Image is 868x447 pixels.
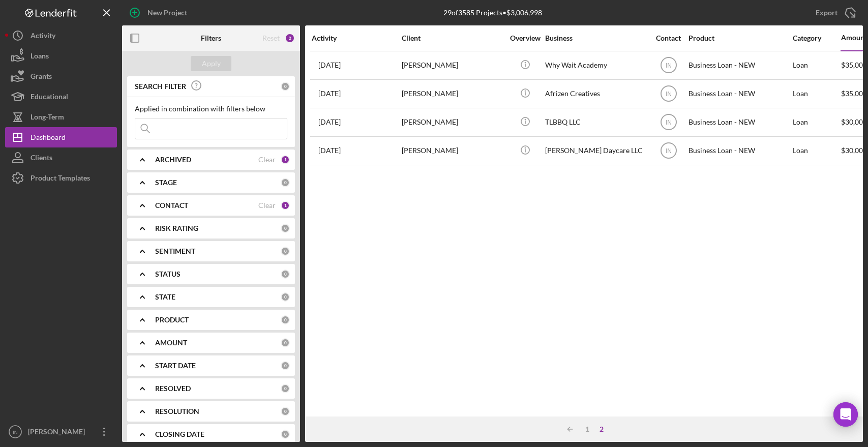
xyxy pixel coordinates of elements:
[281,338,290,347] div: 0
[281,178,290,187] div: 0
[666,119,672,126] text: IN
[31,127,66,150] div: Dashboard
[281,361,290,370] div: 0
[689,137,790,164] div: Business Loan - NEW
[545,80,647,107] div: Afrizen Creatives
[689,109,790,136] div: Business Loan - NEW
[281,82,290,91] div: 0
[5,168,117,188] button: Product Templates
[281,315,290,324] div: 0
[5,46,117,66] button: Loans
[666,91,672,98] text: IN
[31,46,49,69] div: Loans
[402,34,503,42] div: Client
[318,146,341,155] time: 2025-08-07 18:47
[5,86,117,107] button: Educational
[5,422,117,442] button: IN[PERSON_NAME]
[281,430,290,439] div: 0
[31,147,52,170] div: Clients
[649,34,687,42] div: Contact
[155,293,175,301] b: STATE
[147,3,187,23] div: New Project
[318,61,341,69] time: 2025-08-07 23:12
[202,56,221,71] div: Apply
[402,137,503,164] div: [PERSON_NAME]
[155,430,204,438] b: CLOSING DATE
[5,66,117,86] button: Grants
[281,155,290,164] div: 1
[594,425,609,433] div: 2
[402,80,503,107] div: [PERSON_NAME]
[155,407,199,415] b: RESOLUTION
[281,247,290,256] div: 0
[689,80,790,107] div: Business Loan - NEW
[5,25,117,46] button: Activity
[135,105,287,113] div: Applied in combination with filters below
[258,156,276,164] div: Clear
[285,33,295,43] div: 2
[793,80,840,107] div: Loan
[689,34,790,42] div: Product
[402,109,503,136] div: [PERSON_NAME]
[841,34,867,42] div: Amount
[793,109,840,136] div: Loan
[281,270,290,279] div: 0
[793,34,840,42] div: Category
[13,429,18,435] text: IN
[135,82,186,91] b: SEARCH FILTER
[155,178,177,187] b: STAGE
[281,224,290,233] div: 0
[281,292,290,302] div: 0
[31,107,64,130] div: Long-Term
[262,34,280,42] div: Reset
[25,422,92,444] div: [PERSON_NAME]
[666,147,672,155] text: IN
[31,168,90,191] div: Product Templates
[155,384,191,393] b: RESOLVED
[506,34,544,42] div: Overview
[31,86,68,109] div: Educational
[318,90,341,98] time: 2025-08-01 21:03
[191,56,231,71] button: Apply
[201,34,221,42] b: Filters
[312,34,401,42] div: Activity
[155,270,181,278] b: STATUS
[443,9,542,17] div: 29 of 3585 Projects • $3,006,998
[5,127,117,147] button: Dashboard
[666,62,672,69] text: IN
[155,362,196,370] b: START DATE
[545,137,647,164] div: [PERSON_NAME] Daycare LLC
[545,52,647,79] div: Why Wait Academy
[155,247,195,255] b: SENTIMENT
[281,384,290,393] div: 0
[805,3,863,23] button: Export
[31,66,52,89] div: Grants
[5,147,117,168] button: Clients
[5,107,117,127] button: Long-Term
[155,156,191,164] b: ARCHIVED
[258,201,276,210] div: Clear
[155,316,189,324] b: PRODUCT
[155,224,198,232] b: RISK RATING
[402,52,503,79] div: [PERSON_NAME]
[31,25,55,48] div: Activity
[545,34,647,42] div: Business
[318,118,341,126] time: 2025-08-05 21:18
[155,339,187,347] b: AMOUNT
[689,52,790,79] div: Business Loan - NEW
[122,3,197,23] button: New Project
[793,52,840,79] div: Loan
[580,425,594,433] div: 1
[281,407,290,416] div: 0
[281,201,290,210] div: 1
[793,137,840,164] div: Loan
[816,3,837,23] div: Export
